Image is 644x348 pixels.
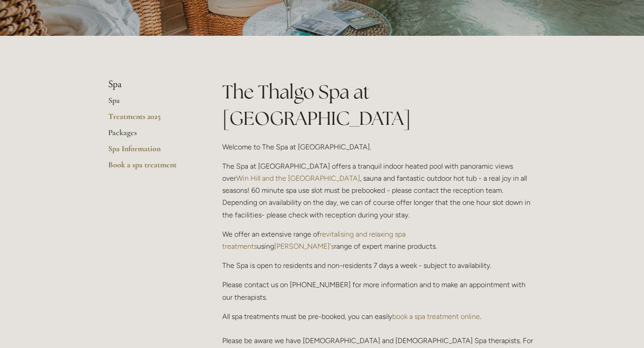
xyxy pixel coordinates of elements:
[108,95,194,111] a: Spa
[222,279,536,303] p: Please contact us on [PHONE_NUMBER] for more information and to make an appointment with our ther...
[222,141,536,153] p: Welcome to The Spa at [GEOGRAPHIC_DATA].
[392,312,480,321] a: book a spa treatment online
[108,111,194,127] a: Treatments 2025
[222,228,536,252] p: We offer an extensive range of using range of expert marine products.
[108,144,194,160] a: Spa Information
[236,174,360,182] a: Win Hill and the [GEOGRAPHIC_DATA]
[222,160,536,221] p: The Spa at [GEOGRAPHIC_DATA] offers a tranquil indoor heated pool with panoramic views over , sau...
[274,242,334,250] a: [PERSON_NAME]'s
[108,127,194,144] a: Packages
[222,259,536,272] p: The Spa is open to residents and non-residents 7 days a week - subject to availability.
[108,160,194,176] a: Book a spa treatment
[222,79,536,132] h1: The Thalgo Spa at [GEOGRAPHIC_DATA]
[108,79,194,90] li: Spa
